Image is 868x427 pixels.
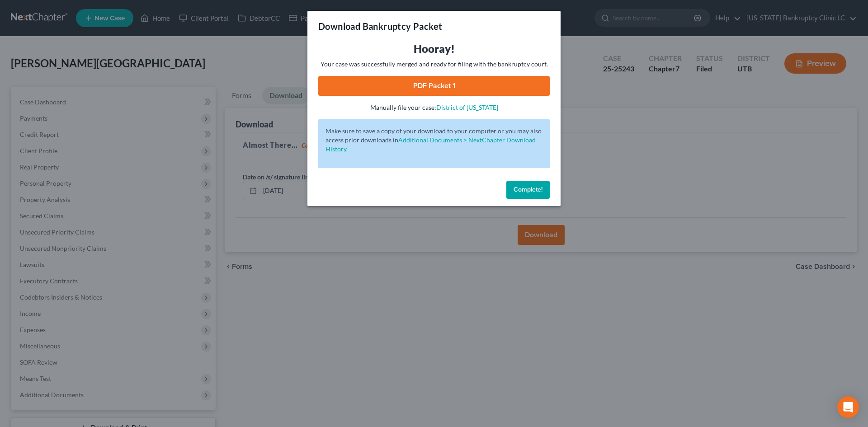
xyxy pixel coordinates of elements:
h3: Download Bankruptcy Packet [318,20,442,33]
p: Your case was successfully merged and ready for filing with the bankruptcy court. [318,60,550,69]
p: Manually file your case: [318,103,550,112]
a: Additional Documents > NextChapter Download History. [325,136,536,153]
div: Open Intercom Messenger [837,396,859,418]
span: Complete! [514,186,542,193]
a: PDF Packet 1 [318,76,550,96]
button: Complete! [506,181,550,199]
a: District of [US_STATE] [436,103,498,111]
p: Make sure to save a copy of your download to your computer or you may also access prior downloads in [325,127,542,154]
h3: Hooray! [318,42,550,56]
